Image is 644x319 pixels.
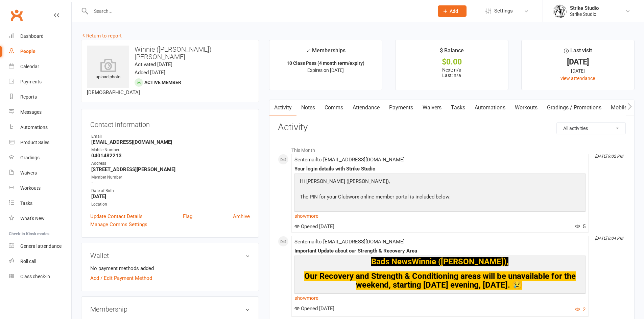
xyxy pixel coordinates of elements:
div: What's New [20,216,45,221]
span: Winnie ([PERSON_NAME]) [412,257,506,266]
span: ry and Strength & Conditioning areas will be unavailable for the weekend, starting [DATE] evening... [347,271,576,290]
button: 2 [575,305,586,314]
div: Memberships [306,46,345,59]
a: Gradings [9,150,71,165]
div: Location [91,201,250,208]
h3: Winnie ([PERSON_NAME]) [PERSON_NAME] [87,46,253,60]
strong: 10 Class Pass (4 month term/expiry) [287,60,364,66]
a: Mobile App [606,100,643,115]
button: Add [438,5,467,17]
span: Bads News [371,257,412,266]
div: Your login details with Strike Studio [294,166,586,172]
div: Product Sales [20,140,49,145]
div: Class check-in [20,274,50,279]
a: Class kiosk mode [9,269,71,284]
a: Payments [384,100,418,115]
span: [DEMOGRAPHIC_DATA] [87,89,140,96]
a: Workouts [510,100,542,115]
div: [DATE] [528,67,628,75]
strong: [STREET_ADDRESS][PERSON_NAME] [91,166,250,172]
span: Sent email to [EMAIL_ADDRESS][DOMAIN_NAME] [294,239,405,245]
span: Expires on [DATE] [307,68,344,73]
a: Waivers [418,100,446,115]
strong: [DATE] [91,193,250,200]
div: [DATE] [528,58,628,65]
strong: 0401482213 [91,153,250,159]
div: Messages [20,109,42,115]
h3: Activity [278,122,626,133]
a: view attendance [560,76,595,81]
time: Added [DATE] [135,70,165,76]
a: Automations [9,120,71,135]
span: Sent email to [EMAIL_ADDRESS][DOMAIN_NAME] [294,157,405,163]
a: Product Sales [9,135,71,150]
a: Flag [183,212,192,220]
div: Email [91,133,250,140]
div: Strike Studio [570,11,599,17]
a: Attendance [348,100,384,115]
p: The PIN for your Clubworx online member portal is included below: [298,193,452,203]
a: Automations [470,100,510,115]
a: Archive [233,212,250,220]
a: What's New [9,211,71,226]
div: Calendar [20,64,39,69]
div: Automations [20,125,48,130]
span: Settings [494,3,513,19]
strong: [EMAIL_ADDRESS][DOMAIN_NAME] [91,139,250,145]
a: show more [294,293,586,303]
a: Reports [9,89,71,105]
li: No payment methods added [90,264,250,272]
a: show more [294,211,586,221]
div: Date of Birth [91,188,250,194]
span: Opened [DATE] [294,305,334,312]
span: , [506,257,508,266]
a: Payments [9,74,71,89]
input: Search... [89,6,429,16]
a: Waivers [9,165,71,181]
i: [DATE] 8:04 PM [595,236,623,241]
div: People [20,49,35,54]
div: Important Update about our Strength & Recovery Area [294,248,586,254]
a: Tasks [446,100,470,115]
div: General attendance [20,243,62,249]
time: Activated [DATE] [135,61,172,68]
div: Reports [20,94,37,100]
a: Clubworx [8,7,25,24]
i: ✓ [306,48,310,54]
div: Tasks [20,201,32,206]
span: Our Recove [304,271,347,281]
span: Add [450,8,458,14]
div: Gradings [20,155,40,160]
a: Update Contact Details [90,212,143,220]
span: Opened [DATE] [294,223,334,230]
a: Workouts [9,181,71,196]
div: Mobile Number [91,147,250,153]
a: Notes [296,100,320,115]
span: 5 [575,223,586,230]
a: Comms [320,100,348,115]
a: Calendar [9,59,71,74]
div: Roll call [20,259,36,264]
div: upload photo [87,58,129,81]
strong: - [91,180,250,186]
h3: Contact information [90,118,250,128]
p: Next: n/a Last: n/a [402,67,502,78]
span: Active member [144,80,181,85]
a: Messages [9,105,71,120]
a: Return to report [81,33,122,39]
div: Strike Studio [570,5,599,11]
div: Dashboard [20,33,44,39]
div: Waivers [20,170,37,176]
a: Manage Comms Settings [90,220,147,229]
h3: Wallet [90,252,250,259]
p: Hi [PERSON_NAME] ([PERSON_NAME]), [298,177,452,187]
a: Dashboard [9,29,71,44]
a: Tasks [9,196,71,211]
a: Roll call [9,254,71,269]
a: Add / Edit Payment Method [90,274,152,282]
a: General attendance kiosk mode [9,239,71,254]
a: Activity [269,100,296,115]
div: Last visit [564,46,592,58]
div: Payments [20,79,42,84]
i: [DATE] 9:02 PM [595,154,623,159]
